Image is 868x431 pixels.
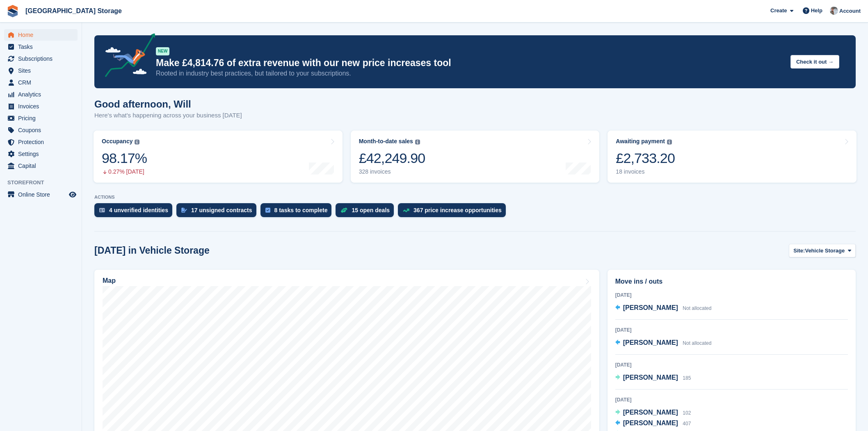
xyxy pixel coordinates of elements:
a: [PERSON_NAME] Not allocated [615,338,712,348]
span: Not allocated [683,340,711,346]
a: [GEOGRAPHIC_DATA] Storage [22,4,125,18]
div: 18 invoices [616,168,675,175]
span: Home [18,29,67,41]
span: 407 [683,421,691,426]
a: Month-to-date sales £42,249.90 328 invoices [351,131,600,183]
span: Analytics [18,89,67,100]
div: [DATE] [615,326,848,334]
img: icon-info-grey-7440780725fd019a000dd9b08b2336e03edf1995a4989e88bcd33f0948082b44.svg [135,140,139,144]
p: Here's what's happening across your business [DATE] [94,111,242,120]
a: Occupancy 98.17% 0.27% [DATE] [94,131,343,183]
a: menu [4,136,78,148]
div: [DATE] [615,396,848,403]
a: menu [4,148,78,160]
a: Preview store [68,190,78,199]
div: [DATE] [615,291,848,299]
div: 17 unsigned contracts [191,207,252,213]
span: Pricing [18,112,67,124]
span: Tasks [18,41,67,53]
span: Protection [18,136,67,148]
a: 367 price increase opportunities [398,203,510,221]
div: 15 open deals [352,207,390,213]
h2: [DATE] in Vehicle Storage [94,245,210,256]
span: Not allocated [683,305,711,311]
span: Storefront [7,179,82,187]
a: menu [4,65,78,76]
a: 15 open deals [336,203,398,221]
a: 8 tasks to complete [260,203,336,221]
span: Create [770,7,787,15]
img: Will Strivens [830,7,838,15]
div: Awaiting payment [616,138,665,145]
span: Account [839,7,861,15]
a: menu [4,77,78,88]
img: task-75834270c22a3079a89374b754ae025e5fb1db73e45f91037f5363f120a921f8.svg [265,208,270,213]
span: CRM [18,77,67,88]
div: 328 invoices [359,168,425,175]
p: Make £4,814.76 of extra revenue with our new price increases tool [156,57,784,69]
div: Occupancy [102,138,132,145]
img: icon-info-grey-7440780725fd019a000dd9b08b2336e03edf1995a4989e88bcd33f0948082b44.svg [667,140,672,144]
img: verify_identity-adf6edd0f0f0b5bbfe63781bf79b02c33cf7c696d77639b501bdc392416b5a36.svg [99,208,105,213]
div: £42,249.90 [359,150,425,167]
a: menu [4,29,78,41]
span: Coupons [18,124,67,136]
span: [PERSON_NAME] [623,420,678,426]
a: [PERSON_NAME] 102 [615,408,691,418]
a: menu [4,53,78,64]
span: Vehicle Storage [805,247,845,255]
a: Awaiting payment £2,733.20 18 invoices [608,131,857,183]
span: Subscriptions [18,53,67,64]
button: Site: Vehicle Storage [789,244,856,257]
p: Rooted in industry best practices, but tailored to your subscriptions. [156,69,784,78]
img: price_increase_opportunities-93ffe204e8149a01c8c9dc8f82e8f89637d9d84a8eef4429ea346261dce0b2c0.svg [403,209,409,212]
span: [PERSON_NAME] [623,339,678,346]
p: ACTIONS [94,195,856,200]
span: Help [811,7,822,15]
img: stora-icon-8386f47178a22dfd0bd8f6a31ec36ba5ce8667c1dd55bd0f319d3a0aa187defe.svg [7,5,19,17]
div: 8 tasks to complete [274,207,328,213]
div: £2,733.20 [616,150,675,167]
img: contract_signature_icon-13c848040528278c33f63329250d36e43548de30e8caae1d1a13099fd9432cc5.svg [181,208,187,213]
a: menu [4,124,78,136]
span: Invoices [18,101,67,112]
img: deal-1b604bf984904fb50ccaf53a9ad4b4a5d6e5aea283cecdc64d6e3604feb123c2.svg [340,207,347,213]
span: Sites [18,65,67,76]
span: Settings [18,148,67,160]
div: Month-to-date sales [359,138,413,145]
span: Capital [18,160,67,172]
a: menu [4,89,78,100]
div: [DATE] [615,361,848,369]
a: 4 unverified identities [94,203,176,221]
a: [PERSON_NAME] 185 [615,373,691,383]
div: 0.27% [DATE] [102,168,147,175]
div: 367 price increase opportunities [413,207,502,213]
span: [PERSON_NAME] [623,374,678,381]
a: menu [4,189,78,200]
h2: Map [103,277,116,284]
a: menu [4,112,78,124]
a: menu [4,160,78,172]
span: [PERSON_NAME] [623,304,678,311]
div: 4 unverified identities [109,207,168,213]
a: menu [4,41,78,53]
a: [PERSON_NAME] 407 [615,418,691,429]
div: NEW [156,47,169,55]
span: 185 [683,375,691,381]
h1: Good afternoon, Will [94,99,242,110]
div: 98.17% [102,150,147,167]
img: icon-info-grey-7440780725fd019a000dd9b08b2336e03edf1995a4989e88bcd33f0948082b44.svg [415,140,420,144]
a: [PERSON_NAME] Not allocated [615,303,712,314]
img: price-adjustments-announcement-icon-8257ccfd72463d97f412b2fc003d46551f7dbcb40ab6d574587a9cd5c0d94... [98,33,155,80]
button: Check it out → [790,55,839,69]
span: Site: [793,247,805,255]
span: Online Store [18,189,67,200]
a: menu [4,101,78,112]
h2: Move ins / outs [615,277,848,287]
span: [PERSON_NAME] [623,409,678,416]
span: 102 [683,410,691,416]
a: 17 unsigned contracts [176,203,260,221]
